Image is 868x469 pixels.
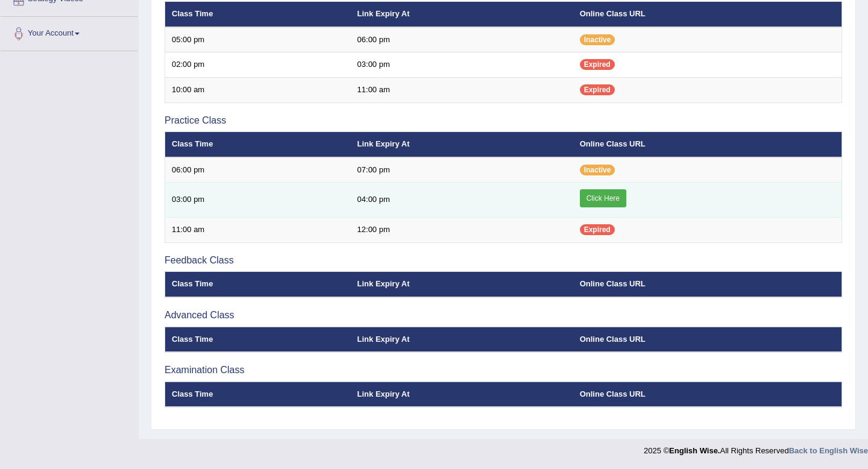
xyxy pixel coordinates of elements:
td: 03:00 pm [351,52,573,78]
th: Class Time [165,2,351,27]
th: Online Class URL [573,382,842,407]
h3: Advanced Class [165,310,842,321]
span: Inactive [580,165,615,175]
th: Online Class URL [573,2,842,27]
h3: Examination Class [165,365,842,376]
td: 06:00 pm [165,157,351,183]
td: 02:00 pm [165,52,351,78]
th: Class Time [165,327,351,352]
td: 03:00 pm [165,183,351,218]
span: Inactive [580,34,615,45]
span: Expired [580,84,615,95]
th: Online Class URL [573,327,842,352]
a: Back to English Wise [789,446,868,455]
td: 05:00 pm [165,27,351,52]
th: Link Expiry At [351,272,573,297]
a: Click Here [580,189,626,207]
span: Expired [580,224,615,235]
th: Class Time [165,132,351,157]
a: Your Account [1,17,138,47]
td: 04:00 pm [351,183,573,218]
th: Class Time [165,382,351,407]
td: 11:00 am [351,77,573,102]
th: Link Expiry At [351,132,573,157]
h3: Practice Class [165,115,842,126]
strong: English Wise. [669,446,720,455]
td: 06:00 pm [351,27,573,52]
td: 07:00 pm [351,157,573,183]
td: 11:00 am [165,218,351,243]
th: Class Time [165,272,351,297]
span: Expired [580,59,615,70]
th: Online Class URL [573,272,842,297]
th: Link Expiry At [351,327,573,352]
th: Online Class URL [573,132,842,157]
div: 2025 © All Rights Reserved [644,439,868,456]
td: 12:00 pm [351,218,573,243]
h3: Feedback Class [165,255,842,266]
td: 10:00 am [165,77,351,102]
th: Link Expiry At [351,2,573,27]
th: Link Expiry At [351,382,573,407]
